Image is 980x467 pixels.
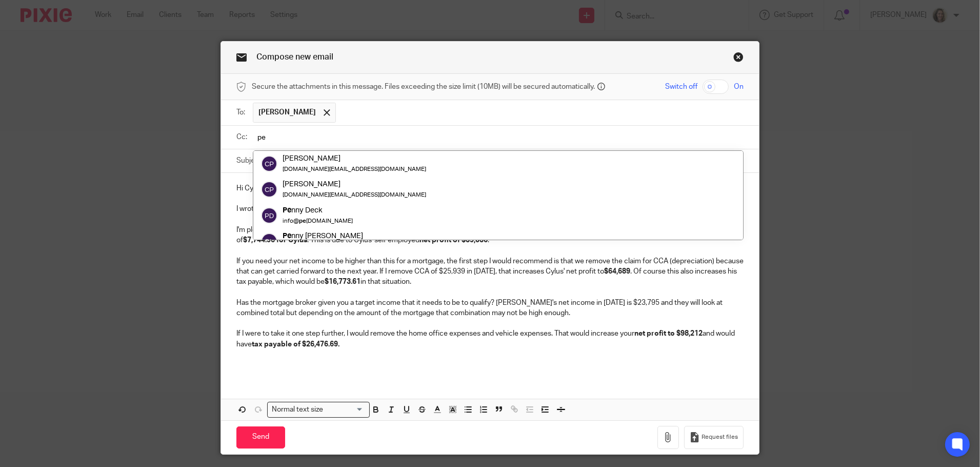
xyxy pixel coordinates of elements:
[256,53,333,61] span: Compose new email
[236,183,744,193] p: Hi Cylus,
[665,82,697,92] span: Switch off
[252,341,339,348] strong: tax payable of $26,476.69.
[283,205,353,216] div: nny Deck
[733,52,744,66] a: Close this dialog window
[283,153,426,164] div: [PERSON_NAME]
[258,107,316,118] span: [PERSON_NAME]
[419,237,488,244] strong: net profit of $39,036
[684,426,744,449] button: Request files
[604,268,630,275] strong: $64,689
[270,404,326,415] span: Normal text size
[236,155,263,166] label: Subject:
[299,218,306,224] em: pe
[236,256,744,287] p: If you need your net income to be higher than this for a mortgage, the first step I would recomme...
[236,204,744,214] p: I wrote this in the message that comes out from LINK for your 2023 taxes,
[283,166,426,172] small: [DOMAIN_NAME][EMAIL_ADDRESS][DOMAIN_NAME]
[252,82,595,92] span: Secure the attachments in this message. Files exceeding the size limit (10MB) will be secured aut...
[236,426,285,449] input: Send
[325,278,361,285] strong: $16,773.61
[283,180,426,190] div: [PERSON_NAME]
[283,192,426,198] small: [DOMAIN_NAME][EMAIL_ADDRESS][DOMAIN_NAME]
[236,328,744,349] p: If I were to take it one step further, I would remove the home office expenses and vehicle expens...
[283,232,291,240] em: Pe
[702,433,738,441] span: Request files
[283,206,291,214] em: Pe
[261,233,277,249] img: svg%3E
[283,231,387,241] div: nny [PERSON_NAME]
[261,182,277,198] img: svg%3E
[734,82,744,92] span: On
[236,225,744,246] p: I'm pleased to report that your 2023 taxes are completed and ready for review. I am showing a tax...
[267,402,370,418] div: Search for option
[327,404,364,415] input: Search for option
[283,218,353,224] small: info@ [DOMAIN_NAME]
[261,155,277,172] img: svg%3E
[236,132,248,142] label: Cc:
[236,298,744,319] p: Has the mortgage broker given you a target income that it needs to be to qualify? [PERSON_NAME]'s...
[236,107,248,118] label: To:
[261,207,277,224] img: svg%3E
[243,237,307,244] strong: $7,744.96 for Cylus
[634,330,703,337] strong: net profit to $98,212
